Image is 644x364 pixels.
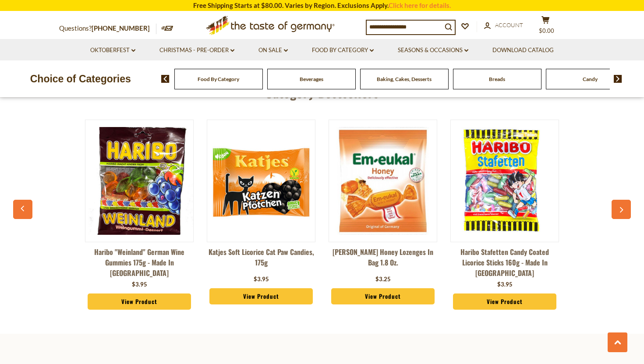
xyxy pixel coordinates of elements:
[389,1,451,9] a: Click here for details.
[300,76,323,82] a: Beverages
[331,288,435,305] a: View Product
[453,293,556,310] a: View Product
[85,247,194,278] a: Haribo "Weinland" German Wine Gummies 175g - Made in [GEOGRAPHIC_DATA]
[497,280,513,289] div: $3.95
[258,46,288,55] a: On Sale
[583,76,598,82] a: Candy
[532,16,559,38] button: $0.00
[161,75,170,83] img: previous arrow
[59,23,156,34] p: Questions?
[198,76,239,82] a: Food By Category
[312,46,374,55] a: Food By Category
[377,76,432,82] a: Baking, Cakes, Desserts
[159,46,234,55] a: Christmas - PRE-ORDER
[207,127,315,235] img: Katjes Soft Licorice Cat Paw Candies, 175g
[450,247,559,278] a: Haribo Stafetten Candy Coated Licorice Sticks 160g - Made in [GEOGRAPHIC_DATA]
[329,127,437,235] img: Dr. Soldan Honey Lozenges in Bag 1.8 oz.
[398,46,468,55] a: Seasons & Occasions
[88,293,191,310] a: View Product
[495,21,523,28] span: Account
[254,275,269,284] div: $3.95
[489,76,505,82] a: Breads
[492,46,554,55] a: Download Catalog
[539,27,554,34] span: $0.00
[375,275,391,284] div: $3.25
[90,46,135,55] a: Oktoberfest
[329,247,437,273] a: [PERSON_NAME] Honey Lozenges in Bag 1.8 oz.
[209,288,313,305] a: View Product
[85,127,193,235] img: Haribo
[207,247,315,273] a: Katjes Soft Licorice Cat Paw Candies, 175g
[614,75,622,83] img: next arrow
[451,127,559,235] img: Haribo Stafetten Candy Coated Licorice Sticks 160g - Made in Germany
[484,21,523,30] a: Account
[92,24,150,32] a: [PHONE_NUMBER]
[132,280,147,289] div: $3.95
